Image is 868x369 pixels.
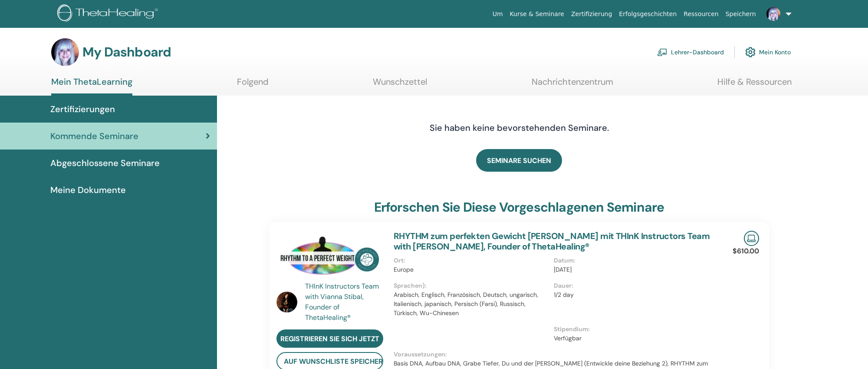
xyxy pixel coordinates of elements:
img: RHYTHM zum perfekten Gewicht Lehrer [276,231,383,284]
p: Datum : [554,256,709,265]
img: default.jpg [276,292,297,312]
h4: Sie haben keine bevorstehenden Seminare. [382,123,656,133]
p: Verfügbar [554,334,709,343]
a: SEMINARE SUCHEN [476,149,562,172]
span: Zertifizierungen [50,103,115,116]
img: default.jpg [51,38,79,66]
img: cog.svg [745,45,756,60]
p: $610.00 [733,246,759,256]
span: Abgeschlossene Seminare [50,156,160,170]
img: default.jpg [766,7,780,21]
a: Ressourcen [680,6,722,22]
h3: My Dashboard [82,44,171,60]
span: Kommende Seminare [50,130,138,143]
p: Sprachen) : [394,281,549,290]
a: THInK Instructors Team with Vianna Stibal, Founder of ThetaHealing® [305,281,385,323]
p: [DATE] [554,265,709,274]
img: logo.png [57,4,161,24]
a: RHYTHM zum perfekten Gewicht [PERSON_NAME] mit THInK Instructors Team with [PERSON_NAME], Founder... [394,230,710,252]
a: Hilfe & Ressourcen [717,76,792,93]
p: Voraussetzungen : [394,350,714,359]
h3: Erforschen Sie diese vorgeschlagenen Seminare [374,199,664,215]
span: Meine Dokumente [50,183,126,196]
a: Mein Konto [745,43,791,62]
p: 1/2 day [554,290,709,299]
a: Folgend [237,76,269,93]
span: SEMINARE SUCHEN [487,156,551,165]
p: Dauer : [554,281,709,290]
a: Mein ThetaLearning [51,76,132,96]
a: Kurse & Seminare [506,6,568,22]
a: Wunschzettel [373,76,427,93]
a: Erfolgsgeschichten [615,6,680,22]
a: Lehrer-Dashboard [657,43,724,62]
p: Europe [394,265,549,274]
a: Registrieren Sie sich jetzt [276,329,383,348]
p: Stipendium : [554,325,709,334]
a: Zertifizierung [568,6,615,22]
span: Registrieren Sie sich jetzt [280,334,379,343]
img: chalkboard-teacher.svg [657,48,667,56]
img: Live Online Seminar [744,231,759,246]
p: Ort : [394,256,549,265]
a: Um [489,6,506,22]
p: Arabisch, Englisch, Französisch, Deutsch, ungarisch, Italienisch, japanisch, Persisch (Farsi), Ru... [394,290,549,318]
a: Speichern [722,6,759,22]
a: Nachrichtenzentrum [532,76,613,93]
